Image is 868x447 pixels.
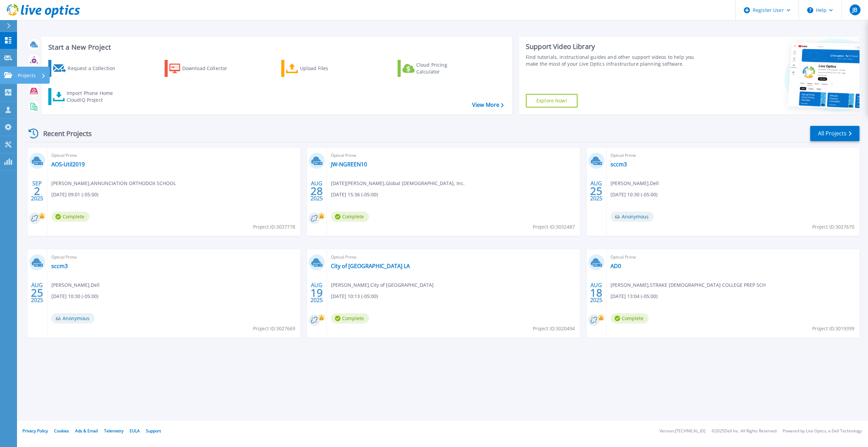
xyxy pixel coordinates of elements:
[51,313,95,324] span: Anonymous
[331,191,378,198] span: [DATE] 15:36 (-05:00)
[75,428,98,434] a: Ads & Email
[26,125,101,142] div: Recent Projects
[310,280,323,305] div: AUG 2025
[18,67,36,84] p: Projects
[331,313,369,324] span: Complete
[783,429,862,433] li: Powered by Live Optics, a Dell Technology
[182,62,237,75] div: Download Collector
[51,212,89,222] span: Complete
[712,429,777,433] li: © 2025 Dell Inc. All Rights Reserved
[611,152,855,159] span: Optical Prime
[331,263,410,269] a: City of [GEOGRAPHIC_DATA] LA
[34,188,40,194] span: 2
[300,62,354,75] div: Upload Files
[526,54,702,67] div: Find tutorials, instructional guides and other support videos to help you make the most of your L...
[533,223,575,231] span: Project ID: 3032487
[611,191,657,198] span: [DATE] 10:30 (-05:00)
[611,263,621,269] a: AD0
[331,152,576,159] span: Optical Prime
[146,428,161,434] a: Support
[331,212,369,222] span: Complete
[311,188,323,194] span: 28
[51,161,85,168] a: AOS-Util2019
[472,102,504,108] a: View More
[611,161,627,168] a: sccm3
[660,429,705,433] li: Version: [TECHNICAL_ID]
[51,253,296,261] span: Optical Prime
[51,152,296,159] span: Optical Prime
[611,281,766,289] span: [PERSON_NAME] , STRAKE [DEMOGRAPHIC_DATA] COLLEGE PREP SCH
[611,313,649,324] span: Complete
[812,223,854,231] span: Project ID: 3027670
[590,280,603,305] div: AUG 2025
[852,7,857,13] span: JB
[590,290,602,296] span: 18
[51,281,100,289] span: [PERSON_NAME] , Dell
[611,180,659,187] span: [PERSON_NAME] , Dell
[54,428,69,434] a: Cookies
[590,179,603,203] div: AUG 2025
[331,293,378,300] span: [DATE] 10:13 (-05:00)
[611,253,855,261] span: Optical Prime
[51,191,98,198] span: [DATE] 09:01 (-05:00)
[165,60,240,77] a: Download Collector
[331,161,367,168] a: JW-NGREEN10
[253,223,295,231] span: Project ID: 3037778
[611,293,657,300] span: [DATE] 13:04 (-05:00)
[48,60,124,77] a: Request a Collection
[611,212,654,222] span: Anonymous
[68,62,122,75] div: Request a Collection
[311,290,323,296] span: 19
[130,428,140,434] a: EULA
[533,325,575,332] span: Project ID: 3020494
[281,60,357,77] a: Upload Files
[51,293,98,300] span: [DATE] 10:30 (-05:00)
[331,281,434,289] span: [PERSON_NAME] , City of [GEOGRAPHIC_DATA]
[810,126,859,141] a: All Projects
[310,179,323,203] div: AUG 2025
[31,280,44,305] div: AUG 2025
[416,62,471,75] div: Cloud Pricing Calculator
[48,44,503,51] h3: Start a New Project
[253,325,295,332] span: Project ID: 3027669
[22,428,48,434] a: Privacy Policy
[67,90,120,103] div: Import Phone Home CloudIQ Project
[51,180,176,187] span: [PERSON_NAME] , ANNUNCIATION ORTHODOX SCHOOL
[331,253,576,261] span: Optical Prime
[31,179,44,203] div: SEP 2025
[31,290,43,296] span: 25
[590,188,602,194] span: 25
[331,180,465,187] span: [DATE][PERSON_NAME] , Global [DEMOGRAPHIC_DATA], Inc.
[398,60,473,77] a: Cloud Pricing Calculator
[526,42,702,51] div: Support Video Library
[104,428,123,434] a: Telemetry
[526,94,578,107] a: Explore Now!
[51,263,68,269] a: sccm3
[812,325,854,332] span: Project ID: 3019399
